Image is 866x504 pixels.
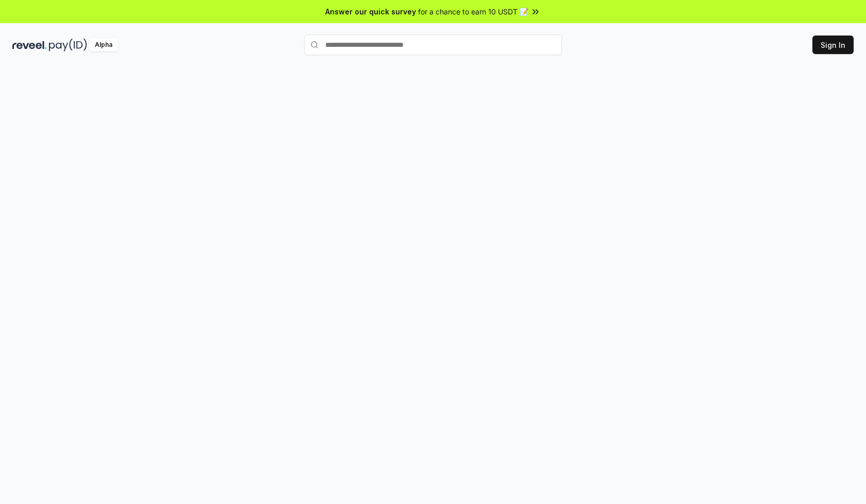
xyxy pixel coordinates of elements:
[49,39,87,51] img: pay_id
[418,6,528,17] span: for a chance to earn 10 USDT 📝
[12,39,47,51] img: reveel_dark
[812,36,854,54] button: Sign In
[325,6,416,17] span: Answer our quick survey
[89,39,118,51] div: Alpha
